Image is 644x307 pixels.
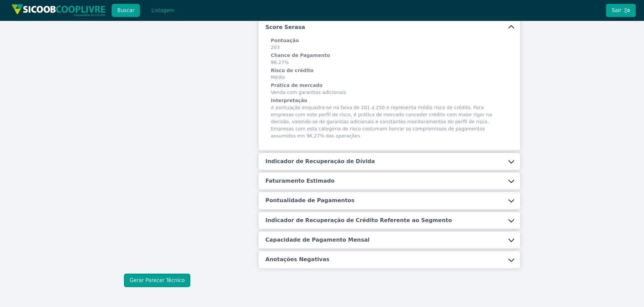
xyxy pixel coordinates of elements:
[11,4,106,17] img: img/sicoob_cooplivre.png
[271,37,508,44] h6: Pontuação
[265,236,369,244] h5: Capacidade de Pagamento Mensal
[265,177,334,185] h5: Faturamento Estimado
[271,82,508,96] span: Venda com garantias adicionais
[111,4,140,17] button: Buscar
[271,52,508,66] span: 96.27%
[265,24,305,31] h5: Score Serasa
[259,192,520,209] button: Pontualidade de Pagamentos
[124,274,190,287] button: Gerar Parecer Técnico
[271,37,508,51] span: 203
[265,158,375,165] h5: Indicador de Recuperação de Dívida
[259,212,520,229] button: Indicador de Recuperação de Crédito Referente ao Segmento
[265,197,354,204] h5: Pontualidade de Pagamentos
[259,19,520,36] button: Score Serasa
[271,67,508,81] span: Médio
[271,82,508,89] h6: Prática de mercado
[606,4,636,17] button: Sair
[265,256,329,263] h5: Anotações Negativas
[271,97,508,140] span: A pontuação enquadra-se na faixa de 201 a 250 e representa médio risco de crédito. Para empresas ...
[146,4,180,17] button: Listagem
[259,173,520,189] button: Faturamento Estimado
[265,217,452,224] h5: Indicador de Recuperação de Crédito Referente ao Segmento
[259,153,520,170] button: Indicador de Recuperação de Dívida
[271,97,508,104] h6: Interpretação
[259,232,520,248] button: Capacidade de Pagamento Mensal
[271,52,508,59] h6: Chance de Pagamento
[259,251,520,268] button: Anotações Negativas
[271,67,508,74] h6: Risco de crédito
